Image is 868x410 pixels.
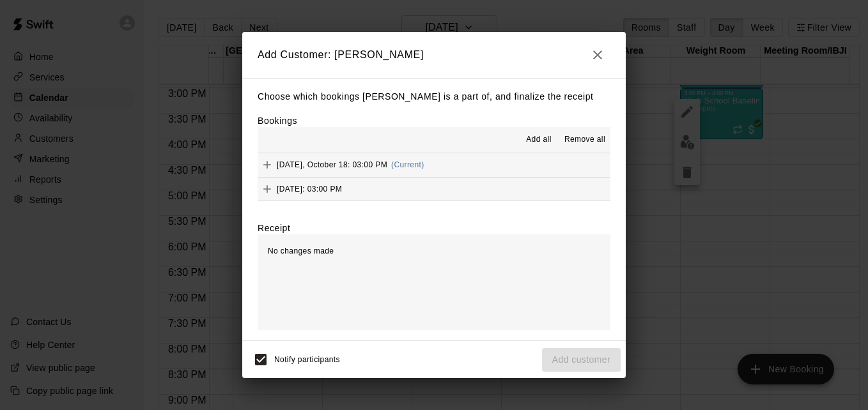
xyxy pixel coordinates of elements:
[268,247,334,255] span: No changes made
[277,160,387,169] span: [DATE], October 18: 03:00 PM
[564,133,605,146] span: Remove all
[258,153,610,177] button: Add[DATE], October 18: 03:00 PM(Current)
[559,130,610,150] button: Remove all
[258,89,610,105] p: Choose which bookings [PERSON_NAME] is a part of, and finalize the receipt
[258,116,297,126] label: Bookings
[258,184,277,194] span: Add
[518,130,559,150] button: Add all
[391,160,424,169] span: (Current)
[526,133,552,146] span: Add all
[258,178,610,201] button: Add[DATE]: 03:00 PM
[277,185,342,194] span: [DATE]: 03:00 PM
[258,222,290,234] label: Receipt
[274,356,340,365] span: Notify participants
[242,32,626,78] h2: Add Customer: [PERSON_NAME]
[258,160,277,169] span: Add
